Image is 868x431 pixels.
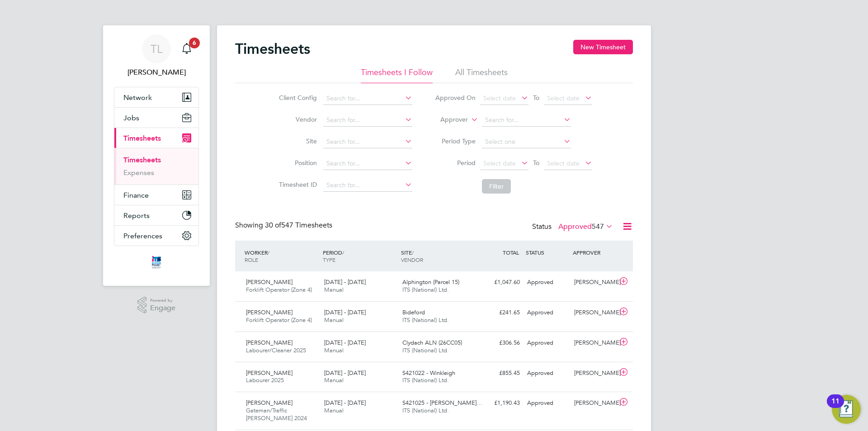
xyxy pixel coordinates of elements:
[246,399,292,407] span: [PERSON_NAME]
[571,305,618,320] div: [PERSON_NAME]
[114,67,199,78] span: Tim Lerwill
[276,94,317,102] label: Client Config
[483,159,516,167] span: Select date
[324,308,366,316] span: [DATE] - [DATE]
[324,407,344,414] span: Manual
[573,40,633,54] button: New Timesheet
[402,369,455,377] span: S421022 - Winkleigh
[571,275,618,290] div: [PERSON_NAME]
[402,286,449,294] span: ITS (National) Ltd.
[412,249,414,256] span: /
[137,297,176,314] a: Powered byEngage
[592,222,604,231] span: 547
[242,244,321,268] div: WORKER
[235,221,334,230] div: Showing
[324,286,344,294] span: Manual
[323,157,412,170] input: Search for...
[246,316,312,324] span: Forklift Operator (Zone 4)
[235,40,310,58] h2: Timesheets
[123,93,152,102] span: Network
[342,249,344,256] span: /
[114,128,198,148] button: Timesheets
[123,114,139,122] span: Jobs
[276,115,317,123] label: Vendor
[435,137,476,145] label: Period Type
[276,159,317,167] label: Position
[524,244,571,260] div: STATUS
[399,244,477,268] div: SITE
[530,92,542,104] span: To
[476,275,524,290] div: £1,047.60
[276,180,317,189] label: Timesheet ID
[324,369,366,377] span: [DATE] - [DATE]
[435,159,476,167] label: Period
[435,94,476,102] label: Approved On
[268,249,269,256] span: /
[246,308,292,316] span: [PERSON_NAME]
[150,297,175,304] span: Powered by
[402,339,462,346] span: Clydach ALN (26CC05)
[114,34,199,78] a: TL[PERSON_NAME]
[476,396,524,411] div: £1,190.43
[265,221,281,230] span: 30 of
[114,255,199,270] a: Go to home page
[323,179,412,192] input: Search for...
[246,346,306,354] span: Labourer/Cleaner 2025
[323,92,412,105] input: Search for...
[246,369,292,377] span: [PERSON_NAME]
[324,346,344,354] span: Manual
[276,137,317,145] label: Site
[524,396,571,411] div: Approved
[831,401,840,413] div: 11
[123,232,162,240] span: Preferences
[832,395,861,424] button: Open Resource Center, 11 new notifications
[246,407,307,422] span: Gateman/Traffic [PERSON_NAME] 2024
[524,366,571,381] div: Approved
[321,244,399,268] div: PERIOD
[455,67,508,83] li: All Timesheets
[402,407,449,414] span: ITS (National) Ltd.
[401,256,423,263] span: VENDOR
[402,308,425,316] span: Bideford
[476,366,524,381] div: £855.45
[323,136,412,148] input: Search for...
[483,94,516,102] span: Select date
[114,185,198,205] button: Finance
[524,336,571,350] div: Approved
[571,336,618,350] div: [PERSON_NAME]
[476,336,524,350] div: £306.56
[123,134,161,142] span: Timesheets
[246,286,312,294] span: Forklift Operator (Zone 4)
[265,221,332,230] span: 547 Timesheets
[402,399,482,407] span: S421025 - [PERSON_NAME]…
[123,211,150,220] span: Reports
[402,278,459,286] span: Alphington (Parcel 15)
[123,191,149,199] span: Finance
[324,278,366,286] span: [DATE] - [DATE]
[482,136,571,148] input: Select one
[530,157,542,169] span: To
[246,278,292,286] span: [PERSON_NAME]
[571,396,618,411] div: [PERSON_NAME]
[324,399,366,407] span: [DATE] - [DATE]
[571,366,618,381] div: [PERSON_NAME]
[361,67,433,83] li: Timesheets I Follow
[246,376,284,384] span: Labourer 2025
[324,339,366,346] span: [DATE] - [DATE]
[402,346,449,354] span: ITS (National) Ltd.
[189,38,200,48] span: 6
[524,305,571,320] div: Approved
[571,244,618,260] div: APPROVER
[151,43,162,55] span: TL
[150,304,175,312] span: Engage
[246,339,292,346] span: [PERSON_NAME]
[476,305,524,320] div: £241.65
[123,168,154,177] a: Expenses
[482,179,511,194] button: Filter
[547,94,580,102] span: Select date
[150,255,163,270] img: itsconstruction-logo-retina.png
[558,222,613,231] label: Approved
[114,108,198,128] button: Jobs
[178,34,196,63] a: 6
[427,115,468,124] label: Approver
